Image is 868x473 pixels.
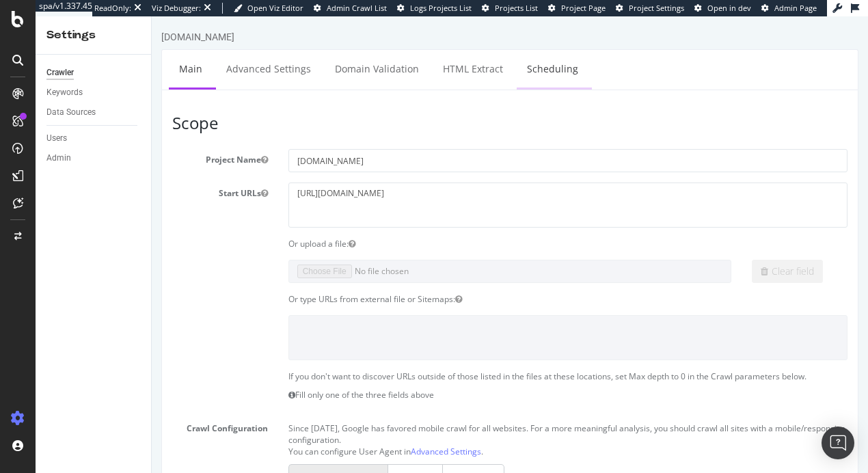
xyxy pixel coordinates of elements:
[314,3,387,14] a: Admin Crawl List
[46,105,141,120] a: Data Sources
[46,27,140,43] div: Settings
[10,401,126,418] label: Crawl Configuration
[152,3,201,14] div: Viz Debugger:
[822,427,854,459] div: Open Intercom Messenger
[64,33,169,71] a: Advanced Settings
[17,33,61,71] a: Main
[548,3,606,14] a: Project Page
[46,85,141,100] a: Keywords
[126,277,706,288] div: Or type URLs from external file or Sitemaps:
[234,3,303,14] a: Open Viz Editor
[10,133,126,149] label: Project Name
[173,33,277,71] a: Domain Validation
[137,448,236,472] label: Mobile/Responsive
[410,3,472,13] span: Logs Projects List
[137,354,696,366] p: If you don't want to discover URLs outside of those listed in the files at these locations, set M...
[259,429,329,441] a: Advanced Settings
[46,131,67,146] div: Users
[774,3,817,13] span: Admin Page
[694,3,751,14] a: Open in dev
[629,3,684,13] span: Project Settings
[46,66,74,80] div: Crawler
[281,33,362,71] a: HTML Extract
[327,3,387,13] span: Admin Crawl List
[236,448,291,472] label: Desktop
[137,373,696,384] p: Fill only one of the three fields above
[109,137,116,149] button: Project Name
[21,98,696,116] h3: Scope
[247,3,303,13] span: Open Viz Editor
[46,66,141,80] a: Crawler
[109,171,116,183] button: Start URLs
[482,3,538,14] a: Projects List
[365,33,437,71] a: Scheduling
[137,429,696,441] p: You can configure User Agent in .
[137,401,696,429] p: Since [DATE], Google has favored mobile crawl for all websites. For a more meaningful analysis, y...
[707,3,751,13] span: Open in dev
[126,221,706,233] div: Or upload a file:
[46,85,83,100] div: Keywords
[495,3,538,13] span: Projects List
[46,105,96,120] div: Data Sources
[10,166,126,183] label: Start URLs
[561,3,606,13] span: Project Page
[46,151,71,165] div: Admin
[291,448,353,472] label: Advanced
[94,3,131,14] div: ReadOnly:
[616,3,684,14] a: Project Settings
[46,151,141,165] a: Admin
[397,3,472,14] a: Logs Projects List
[10,14,83,27] div: [DOMAIN_NAME]
[761,3,817,14] a: Admin Page
[46,131,141,146] a: Users
[137,166,696,211] textarea: [URL][DOMAIN_NAME]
